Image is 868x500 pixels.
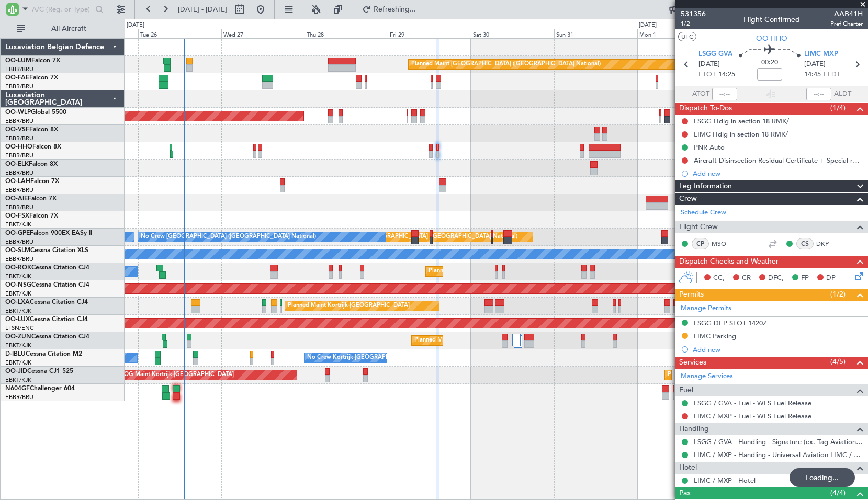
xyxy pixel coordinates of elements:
[679,462,697,474] span: Hotel
[694,412,811,421] a: LIMC / MXP - Fuel - WFS Fuel Release
[5,255,33,263] a: EBBR/BRU
[554,29,637,38] div: Sun 31
[5,178,59,185] a: OO-LAHFalcon 7X
[5,265,31,271] span: OO-ROK
[681,371,733,382] a: Manage Services
[5,247,88,254] a: OO-SLMCessna Citation XLS
[5,58,60,64] a: OO-LUMFalcon 7X
[679,256,779,268] span: Dispatch Checks and Weather
[681,8,706,19] span: 531356
[804,59,826,70] span: [DATE]
[693,345,863,354] div: Add new
[5,186,33,194] a: EBBR/BRU
[5,282,89,288] a: OO-NSGCessna Citation CJ4
[12,20,114,37] button: All Aircraft
[830,487,846,498] span: (4/4)
[761,58,778,68] span: 00:20
[5,334,31,340] span: OO-ZUN
[5,316,88,323] a: OO-LUXCessna Citation CJ4
[801,273,809,283] span: FP
[679,180,732,192] span: Leg Information
[5,65,33,73] a: EBBR/BRU
[373,6,417,13] span: Refreshing...
[305,29,388,38] div: Thu 28
[698,49,732,60] span: LSGG GVA
[637,29,720,38] div: Mon 1
[694,130,788,139] div: LIMC Hdlg in section 18 RMK/
[5,161,29,167] span: OO-ELK
[5,368,73,374] a: OO-JIDCessna CJ1 525
[307,350,415,366] div: No Crew Kortrijk-[GEOGRAPHIC_DATA]
[5,324,34,332] a: LFSN/ENC
[5,144,32,150] span: OO-HHO
[5,117,33,125] a: EBBR/BRU
[5,385,75,392] a: N604GFChallenger 604
[692,238,709,249] div: CP
[5,247,30,254] span: OO-SLM
[141,229,316,245] div: No Crew [GEOGRAPHIC_DATA] ([GEOGRAPHIC_DATA] National)
[694,399,811,407] a: LSGG / GVA - Fuel - WFS Fuel Release
[5,359,31,367] a: EBKT/KJK
[742,273,751,283] span: CR
[5,169,33,177] a: EBBR/BRU
[414,333,536,348] div: Planned Maint Kortrijk-[GEOGRAPHIC_DATA]
[5,127,29,133] span: OO-VSF
[679,103,732,115] span: Dispatch To-Dos
[816,239,840,248] a: DKP
[693,169,863,178] div: Add new
[471,29,554,38] div: Sat 30
[388,29,471,38] div: Fri 29
[5,368,27,374] span: OO-JID
[32,2,92,17] input: A/C (Reg. or Type)
[5,299,88,305] a: OO-LXACessna Citation CJ4
[679,423,709,435] span: Handling
[826,273,836,283] span: DP
[830,19,863,28] span: Pref Charter
[429,264,550,279] div: Planned Maint Kortrijk-[GEOGRAPHIC_DATA]
[679,384,693,396] span: Fuel
[713,273,725,283] span: CC,
[712,239,735,248] a: MSO
[824,70,840,80] span: ELDT
[5,299,30,305] span: OO-LXA
[5,393,33,401] a: EBBR/BRU
[5,127,58,133] a: OO-VSFFalcon 8X
[5,134,33,142] a: EBBR/BRU
[5,230,30,236] span: OO-GPE
[127,21,144,30] div: [DATE]
[743,14,800,25] div: Flight Confirmed
[668,367,790,383] div: Planned Maint Kortrijk-[GEOGRAPHIC_DATA]
[694,143,725,152] div: PNR Auto
[694,476,756,485] a: LIMC / MXP - Hotel
[790,468,855,487] div: Loading...
[679,487,691,499] span: Pax
[5,109,66,116] a: OO-WLPGlobal 5500
[5,196,57,202] a: OO-AIEFalcon 7X
[120,367,234,383] div: AOG Maint Kortrijk-[GEOGRAPHIC_DATA]
[804,70,821,80] span: 14:45
[694,156,863,165] div: Aircraft Disinsection Residual Certificate + Special request
[5,282,31,288] span: OO-NSG
[5,307,31,315] a: EBKT/KJK
[5,203,33,211] a: EBBR/BRU
[5,213,58,219] a: OO-FSXFalcon 7X
[5,342,31,349] a: EBKT/KJK
[692,89,709,99] span: ATOT
[5,376,31,384] a: EBKT/KJK
[698,70,716,80] span: ETOT
[5,265,89,271] a: OO-ROKCessna Citation CJ4
[5,351,26,357] span: D-IBLU
[679,289,704,301] span: Permits
[357,1,420,18] button: Refreshing...
[5,58,31,64] span: OO-LUM
[178,5,227,14] span: [DATE] - [DATE]
[5,152,33,160] a: EBBR/BRU
[5,144,61,150] a: OO-HHOFalcon 8X
[768,273,784,283] span: DFC,
[5,316,30,323] span: OO-LUX
[5,83,33,90] a: EBBR/BRU
[27,25,110,32] span: All Aircraft
[694,117,789,126] div: LSGG Hdlg in section 18 RMK/
[5,75,58,81] a: OO-FAEFalcon 7X
[5,230,92,236] a: OO-GPEFalcon 900EX EASy II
